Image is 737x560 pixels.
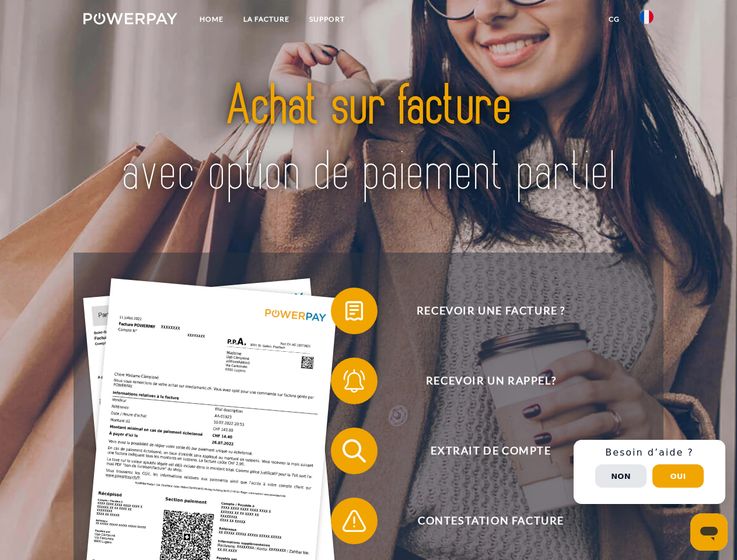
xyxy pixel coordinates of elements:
img: qb_bill.svg [340,296,369,325]
iframe: Bouton de lancement de la fenêtre de messagerie [690,513,728,551]
h3: Besoin d’aide ? [581,447,718,459]
img: qb_bell.svg [340,366,369,395]
img: title-powerpay_fr.svg [111,56,626,223]
img: fr [640,10,654,24]
span: Recevoir un rappel? [348,358,634,404]
span: Extrait de compte [348,428,634,474]
button: Recevoir un rappel? [331,358,634,404]
img: qb_warning.svg [340,506,369,535]
div: Schnellhilfe [574,440,725,504]
span: Contestation Facture [348,498,634,544]
img: qb_search.svg [340,436,369,466]
a: Home [190,9,233,30]
button: Extrait de compte [331,428,634,474]
img: logo-powerpay-white.svg [83,13,177,24]
a: LA FACTURE [233,9,299,30]
button: Recevoir une facture ? [331,288,634,334]
span: Recevoir une facture ? [348,288,634,334]
button: Oui [652,464,704,488]
button: Non [595,464,647,488]
a: Support [299,9,355,30]
button: Contestation Facture [331,498,634,544]
a: CG [599,9,630,30]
